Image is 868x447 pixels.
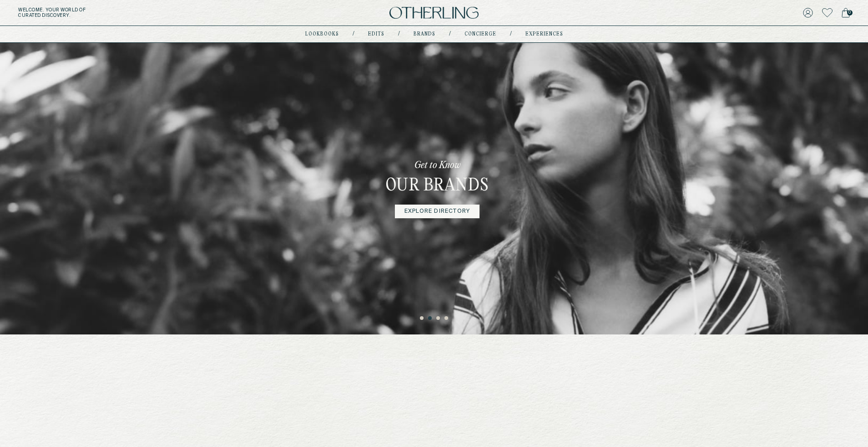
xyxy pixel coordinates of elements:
button: 3 [436,316,441,321]
a: Explore Directory [395,205,479,218]
a: concierge [464,32,496,36]
a: Brands [414,32,435,36]
div: / [449,31,451,38]
a: lookbooks [305,32,339,36]
div: / [353,31,354,38]
button: 1 [420,316,424,321]
a: Edits [368,32,384,36]
a: experiences [525,32,563,36]
div: / [510,31,512,38]
div: / [398,31,400,38]
h5: Welcome . Your world of curated discovery. [18,7,267,18]
h3: Our Brands [386,175,489,197]
p: Get to Know [414,159,460,172]
button: 2 [428,316,433,321]
img: logo [389,7,479,19]
button: 4 [444,316,449,321]
span: 0 [847,10,853,15]
a: 0 [842,6,850,19]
